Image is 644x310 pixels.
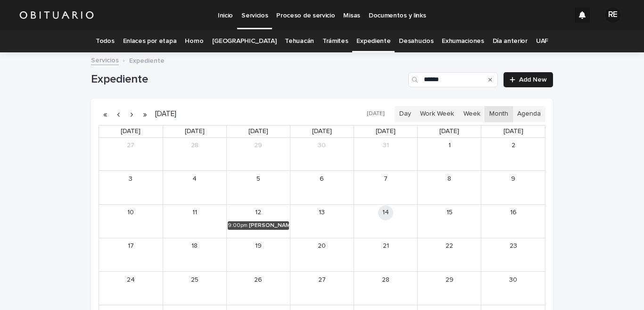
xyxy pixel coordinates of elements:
td: August 27, 2025 [290,271,354,305]
td: August 28, 2025 [354,271,418,305]
a: Día anterior [493,30,528,52]
a: August 12, 2025 [251,205,266,220]
td: August 26, 2025 [226,271,290,305]
a: Saturday [502,126,525,137]
a: Wednesday [310,126,334,137]
a: August 27, 2025 [314,272,330,287]
td: August 23, 2025 [481,238,545,271]
a: August 3, 2025 [123,171,138,186]
td: August 9, 2025 [481,171,545,204]
a: August 13, 2025 [314,205,330,220]
div: 9:00pm [228,222,248,229]
a: [GEOGRAPHIC_DATA] [212,30,277,52]
td: August 7, 2025 [354,171,418,204]
a: Monday [183,126,206,137]
button: Week [458,106,485,122]
a: August 5, 2025 [251,171,266,186]
td: August 15, 2025 [418,204,481,238]
a: Friday [438,126,461,137]
td: July 28, 2025 [163,138,226,171]
a: August 25, 2025 [187,272,202,287]
td: August 6, 2025 [290,171,354,204]
a: August 6, 2025 [314,171,330,186]
button: Next month [125,107,138,122]
a: Thursday [374,126,397,137]
a: August 20, 2025 [314,239,330,254]
a: Desahucios [399,30,433,52]
input: Search [408,72,498,87]
td: July 29, 2025 [226,138,290,171]
a: August 26, 2025 [251,272,266,287]
a: Servicios [91,54,119,65]
a: July 30, 2025 [314,138,330,153]
a: August 15, 2025 [442,205,457,220]
a: Add New [504,72,553,87]
td: August 1, 2025 [418,138,481,171]
a: Expediente [356,30,390,52]
a: August 1, 2025 [442,138,457,153]
a: August 17, 2025 [123,239,138,254]
div: RE [605,8,620,23]
a: August 16, 2025 [506,205,521,220]
td: August 8, 2025 [418,171,481,204]
span: Add New [519,76,547,83]
a: August 24, 2025 [123,272,138,287]
a: Enlaces por etapa [123,30,177,52]
td: July 27, 2025 [99,138,163,171]
a: July 29, 2025 [251,138,266,153]
h2: [DATE] [151,110,176,117]
a: July 31, 2025 [378,138,393,153]
a: August 11, 2025 [187,205,202,220]
td: August 19, 2025 [226,238,290,271]
td: August 12, 2025 [226,204,290,238]
img: HUM7g2VNRLqGMmR9WVqf [19,6,94,25]
td: August 25, 2025 [163,271,226,305]
a: August 18, 2025 [187,239,202,254]
td: August 2, 2025 [481,138,545,171]
a: August 23, 2025 [506,239,521,254]
p: Expediente [129,55,165,65]
button: [DATE] [363,107,389,121]
td: August 18, 2025 [163,238,226,271]
td: August 20, 2025 [290,238,354,271]
a: August 10, 2025 [123,205,138,220]
td: August 11, 2025 [163,204,226,238]
td: August 22, 2025 [418,238,481,271]
button: Next year [138,107,151,122]
button: Previous month [112,107,125,122]
a: Tehuacán [285,30,314,52]
td: July 30, 2025 [290,138,354,171]
a: August 4, 2025 [187,171,202,186]
td: August 30, 2025 [481,271,545,305]
a: Exhumaciones [442,30,484,52]
td: August 5, 2025 [226,171,290,204]
a: Tuesday [247,126,270,137]
a: August 7, 2025 [378,171,393,186]
a: August 14, 2025 [378,205,393,220]
button: Month [485,106,513,122]
div: [PERSON_NAME] [249,222,289,229]
td: August 29, 2025 [418,271,481,305]
button: Day [395,106,416,122]
td: August 3, 2025 [99,171,163,204]
td: August 10, 2025 [99,204,163,238]
a: Horno [185,30,203,52]
a: August 22, 2025 [442,239,457,254]
td: August 4, 2025 [163,171,226,204]
button: Agenda [512,106,545,122]
a: August 2, 2025 [506,138,521,153]
td: August 24, 2025 [99,271,163,305]
a: July 28, 2025 [187,138,202,153]
h1: Expediente [91,73,405,86]
td: July 31, 2025 [354,138,418,171]
td: August 14, 2025 [354,204,418,238]
a: Sunday [119,126,142,137]
a: August 29, 2025 [442,272,457,287]
a: Trámites [322,30,348,52]
td: August 17, 2025 [99,238,163,271]
button: Work Week [415,106,459,122]
a: August 9, 2025 [506,171,521,186]
a: August 8, 2025 [442,171,457,186]
a: August 21, 2025 [378,239,393,254]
